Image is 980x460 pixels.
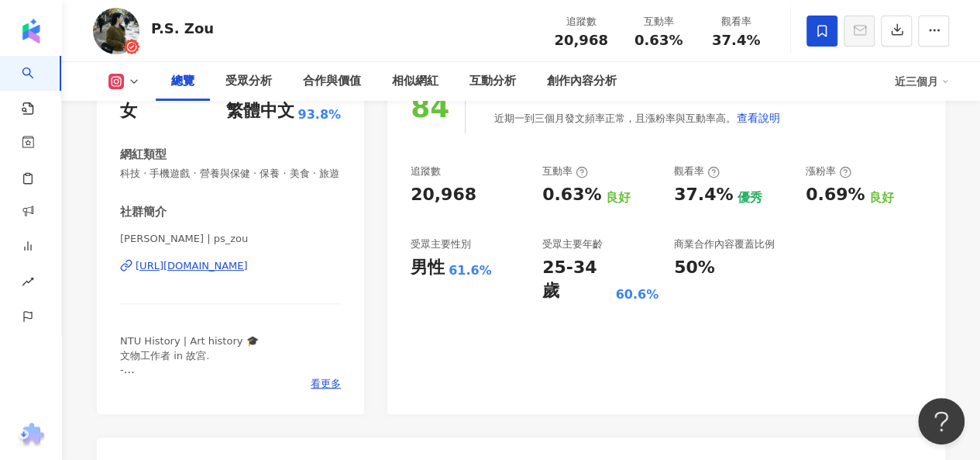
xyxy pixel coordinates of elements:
[19,19,43,43] img: logo icon
[151,19,214,38] div: P.S. Zou
[16,423,46,448] img: chrome extension
[303,72,361,91] div: 合作與價值
[736,102,781,133] button: 查看說明
[120,167,341,181] span: 科技 · 手機遊戲 · 營養與保健 · 保養 · 美食 · 旅遊
[554,32,607,48] span: 20,968
[542,256,611,304] div: 25-34 歲
[737,112,780,124] span: 查看說明
[411,183,476,207] div: 20,968
[674,183,733,207] div: 37.4%
[737,189,762,206] div: 優秀
[136,259,248,273] div: [URL][DOMAIN_NAME]
[392,72,438,91] div: 相似網紅
[629,14,688,29] div: 互動率
[674,237,775,251] div: 商業合作內容覆蓋比例
[712,33,760,48] span: 37.4%
[469,72,516,91] div: 互動分析
[542,164,588,178] div: 互動率
[542,237,603,251] div: 受眾主要年齡
[806,164,851,178] div: 漲粉率
[806,183,865,207] div: 0.69%
[120,259,341,273] a: [URL][DOMAIN_NAME]
[93,8,139,54] img: KOL Avatar
[120,335,338,403] span: NTU History | Art history 🎓 文物工作者 in 故宮. - 獨身·生活·美學 🔍 #ps日常藝術史 #獨旅zou #[PERSON_NAME]
[225,72,272,91] div: 受眾分析
[615,286,658,303] div: 60.6%
[547,72,617,91] div: 創作內容分析
[542,183,601,207] div: 0.63%
[411,256,445,280] div: 男性
[449,262,492,279] div: 61.6%
[868,189,893,206] div: 良好
[120,99,137,123] div: 女
[605,189,630,206] div: 良好
[171,72,194,91] div: 總覽
[494,102,781,133] div: 近期一到三個月發文頻率正常，且漲粉率與互動率高。
[411,237,471,251] div: 受眾主要性別
[120,147,167,163] div: 網紅類型
[634,33,683,48] span: 0.63%
[297,106,341,123] span: 93.8%
[22,56,53,116] a: search
[552,14,610,29] div: 追蹤數
[707,14,765,29] div: 觀看率
[22,266,34,301] span: rise
[674,164,720,178] div: 觀看率
[311,377,341,391] span: 看更多
[120,232,341,246] span: [PERSON_NAME] | ps_zou
[120,204,167,220] div: 社群簡介
[225,99,294,123] div: 繁體中文
[895,69,949,94] div: 近三個月
[411,92,449,123] div: 84
[411,164,441,178] div: 追蹤數
[918,398,965,444] iframe: Help Scout Beacon - Open
[674,256,715,280] div: 50%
